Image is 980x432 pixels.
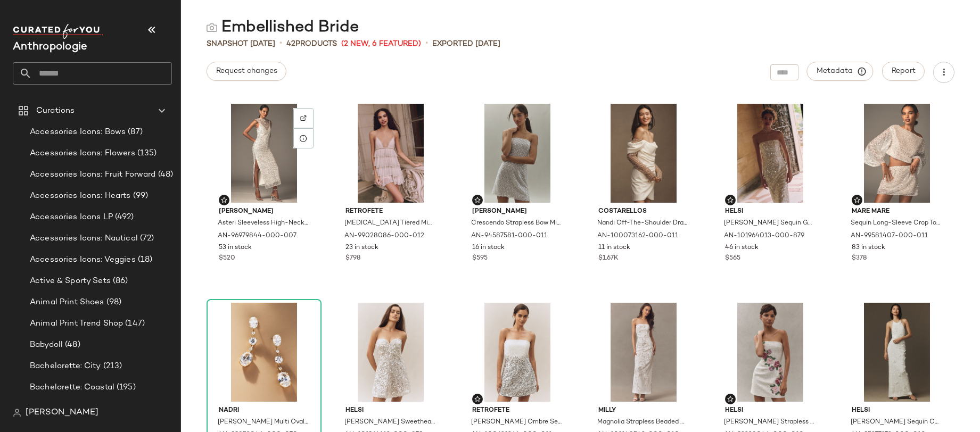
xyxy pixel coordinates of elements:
span: [PERSON_NAME] Strapless Mini Dress by [PERSON_NAME] in White, Women's, Size: XS, Polyester at Ant... [724,418,814,427]
span: $520 [219,254,235,263]
span: 42 [286,40,295,48]
span: Current Company Name [13,41,87,53]
div: Embellished Bride [207,17,359,38]
span: Asteri Sleeveless High-Neck Sequin & Beaded Maxi Dress by [PERSON_NAME] in Silver, Women's, Size:... [218,219,308,228]
span: Active & Sporty Sets [30,275,111,287]
span: Mare Mare [852,207,942,217]
span: Crescendo Strapless Bow Mini Dress by [PERSON_NAME] in Ivory, Women's, Size: 0, Nylon/Rayon/Tulle... [471,219,562,228]
span: Costarellos [598,207,689,217]
span: [PERSON_NAME] [219,207,309,217]
span: $1.67K [598,254,619,263]
span: [PERSON_NAME] Ombre Sequin Mini Dress by Retrofete in Ivory, Women's, Size: Medium, Polyester at ... [471,418,562,427]
span: • [279,37,282,50]
span: Bachelorette: Coastal [30,381,114,394]
span: • [425,37,428,50]
span: Retrofete [472,406,563,416]
span: NADRI [219,406,309,416]
span: Babydoll [30,339,63,351]
span: [MEDICAL_DATA] Tiered Mini Dress by Retrofete in Ivory, Women's, Size: Medium, Polyester/Spandex ... [344,219,435,228]
span: Accessories Icons: Fruit Forward [30,169,156,181]
span: (213) [101,360,122,372]
img: svg%3e [854,197,860,203]
img: 100631266_011_b [464,303,571,402]
span: $798 [345,254,360,263]
img: svg%3e [727,197,734,203]
img: 99028086_012_d10 [337,104,444,203]
span: Animal Print Trend Shop [30,318,123,330]
span: AN-101964013-000-879 [724,231,804,241]
span: Bachelorette: City [30,360,101,372]
img: svg%3e [13,409,21,417]
span: Snapshot [DATE] [207,38,275,49]
span: $565 [725,254,740,263]
img: cfy_white_logo.C9jOOHJF.svg [13,24,103,39]
span: Request changes [216,67,277,76]
img: 95377172_010_b [843,303,951,402]
span: Helsi [725,207,816,217]
span: Retrofete [345,207,436,217]
span: Milly [598,406,689,416]
span: Sequin Long-Sleeve Crop Top & Mini Skirt Set by Mare Mare in Ivory, Women's, Size: Medium, Polyes... [851,219,941,228]
span: 53 in stock [219,243,252,253]
span: Accessories Icons: Bows [30,126,126,138]
button: Request changes [207,62,286,81]
span: Report [891,67,916,76]
img: svg%3e [300,115,307,121]
span: 23 in stock [345,243,378,253]
span: Accessories Icons: Veggies [30,254,136,266]
img: 101964112_879_b [337,303,444,402]
span: Accessories Icons: Nautical [30,232,138,245]
span: Curations [36,105,75,117]
img: 99581407_011_b [843,104,951,203]
span: Accessories Icons LP [30,211,113,223]
span: Helsi [345,406,436,416]
span: (195) [114,381,136,394]
span: 11 in stock [598,243,630,253]
img: 94587581_011_b [464,104,571,203]
span: (2 New, 6 Featured) [341,38,421,49]
img: 101964013_879_d10 [717,104,824,203]
span: [PERSON_NAME] [472,207,563,217]
span: (135) [135,147,157,160]
span: [PERSON_NAME] Sweetheart Sequin Mini Dress by [PERSON_NAME] in Ivory, Women's, Size: Large, Polye... [344,418,435,427]
img: 101148542_010_b [590,303,697,402]
img: svg%3e [727,396,734,402]
span: (48) [156,169,174,181]
button: Report [882,62,925,81]
span: (48) [63,339,80,351]
span: (147) [123,318,145,330]
span: (99) [131,190,149,202]
img: 99853046_070_b [210,303,318,402]
span: Magnolia Strapless Beaded Sequin Maxi Dress by [PERSON_NAME] in White, Women's, Size: 6, Polyeste... [597,418,688,427]
img: svg%3e [207,22,217,33]
span: (87) [126,126,143,138]
span: 46 in stock [725,243,759,253]
span: Accessories Icons: Flowers [30,147,135,160]
p: Exported [DATE] [432,38,500,49]
div: Products [286,38,337,49]
span: $378 [852,254,867,263]
img: 92328046_010_b [717,303,824,402]
span: (492) [113,211,134,223]
span: Accessories Icons: Hearts [30,190,131,202]
button: Metadata [807,62,874,81]
span: Nandi Off-The-Shoulder Draped Crepe Mini Dress by [PERSON_NAME] in Ivory, Women's, Size: 4, Polye... [597,219,688,228]
span: [PERSON_NAME] [26,406,98,419]
img: 100073162_011_b [590,104,697,203]
span: AN-96979844-000-007 [218,231,297,241]
span: Helsi [852,406,942,416]
span: Animal Print Shoes [30,296,104,309]
span: (72) [138,232,154,245]
span: Helsi [725,406,816,416]
img: svg%3e [474,197,481,203]
span: AN-94587581-000-011 [471,231,547,241]
span: (18) [136,254,153,266]
span: (98) [104,296,122,309]
span: AN-100073162-000-011 [597,231,678,241]
span: 83 in stock [852,243,885,253]
span: Metadata [816,67,864,76]
span: (86) [111,275,128,287]
img: 96979844_007_b [210,104,318,203]
span: [PERSON_NAME] Sequin Column Maxi Dress by Helsi in White, Women's, Size: XL, Polyester/Elastane a... [851,418,941,427]
span: 16 in stock [472,243,505,253]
